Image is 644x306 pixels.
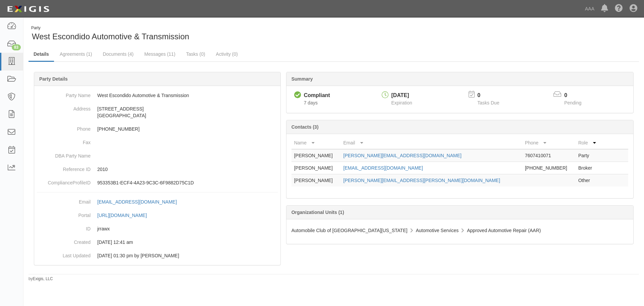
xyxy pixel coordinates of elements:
[98,47,139,61] a: Documents (4)
[291,76,313,82] b: Summary
[304,100,318,105] span: Since 09/05/2025
[564,92,590,99] p: 0
[564,100,581,105] span: Pending
[33,276,53,281] a: Exigis, LLC
[37,163,91,173] dt: Reference ID
[477,100,499,105] span: Tasks Due
[32,32,189,41] span: West Escondido Automotive & Transmission
[304,92,330,99] div: Compliant
[97,199,177,205] div: [EMAIL_ADDRESS][DOMAIN_NAME]
[391,92,412,99] div: [DATE]
[29,47,54,62] a: Details
[343,153,462,158] a: [PERSON_NAME][EMAIL_ADDRESS][DOMAIN_NAME]
[291,210,344,215] b: Organizational Units (1)
[576,149,601,162] td: Party
[343,165,423,171] a: [EMAIL_ADDRESS][DOMAIN_NAME]
[291,174,341,187] td: [PERSON_NAME]
[37,195,91,205] dt: Email
[37,249,91,259] dt: Last Updated
[37,149,91,159] dt: DBA Party Name
[37,136,91,146] dt: Fax
[291,124,319,130] b: Contacts (3)
[37,249,278,262] dd: 09/09/2024 01:30 pm by Benjamin Tully
[37,89,91,99] dt: Party Name
[522,162,576,174] td: [PHONE_NUMBER]
[291,162,341,174] td: [PERSON_NAME]
[97,166,278,173] p: 2010
[97,213,154,218] a: [URL][DOMAIN_NAME]
[12,44,21,50] div: 83
[37,222,278,235] dd: jrrawx
[291,228,408,233] span: Automobile Club of [GEOGRAPHIC_DATA][US_STATE]
[37,235,278,249] dd: 03/10/2023 12:41 am
[37,89,278,102] dd: West Escondido Automotive & Transmission
[576,174,601,187] td: Other
[341,137,522,149] th: Email
[211,47,243,61] a: Activity (0)
[522,149,576,162] td: 7607410071
[467,228,541,233] span: Approved Automotive Repair (AAR)
[37,176,91,186] dt: ComplianceProfileID
[576,137,601,149] th: Role
[576,162,601,174] td: Broker
[477,92,507,99] p: 0
[39,76,68,82] b: Party Details
[97,199,184,205] a: [EMAIL_ADDRESS][DOMAIN_NAME]
[29,276,53,282] small: by
[181,47,210,61] a: Tasks (0)
[582,2,598,15] a: AAA
[29,25,329,42] div: West Escondido Automotive & Transmission
[522,137,576,149] th: Phone
[31,25,189,31] div: Party
[391,100,412,105] span: Expiration
[343,178,500,183] a: [PERSON_NAME][EMAIL_ADDRESS][PERSON_NAME][DOMAIN_NAME]
[37,122,91,132] dt: Phone
[139,47,180,61] a: Messages (11)
[294,92,301,99] i: Compliant
[5,3,51,15] img: logo-5460c22ac91f19d4615b14bd174203de0afe785f0fc80cf4dbbc73dc1793850b.png
[291,149,341,162] td: [PERSON_NAME]
[37,102,278,122] dd: [STREET_ADDRESS] [GEOGRAPHIC_DATA]
[55,47,97,61] a: Agreements (1)
[37,222,91,232] dt: ID
[615,5,623,13] i: Help Center - Complianz
[37,209,91,219] dt: Portal
[37,235,91,246] dt: Created
[37,122,278,136] dd: [PHONE_NUMBER]
[291,137,341,149] th: Name
[416,228,459,233] span: Automotive Services
[37,102,91,112] dt: Address
[97,179,278,186] p: 953353B1-ECF4-4A23-9C3C-6F9882D75C1D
